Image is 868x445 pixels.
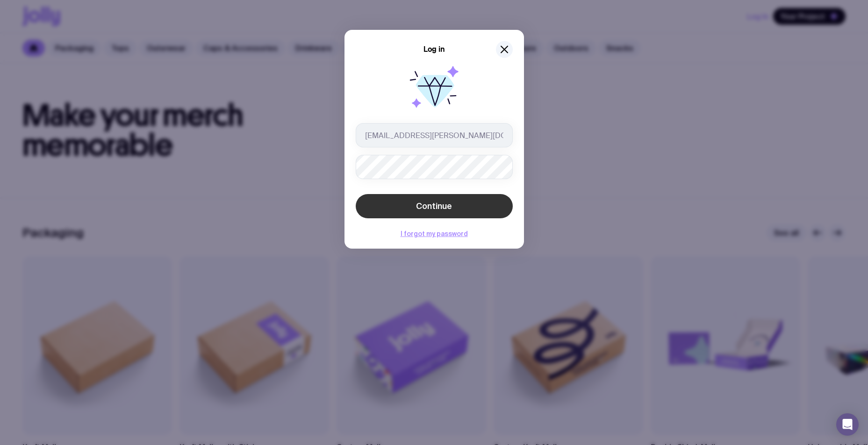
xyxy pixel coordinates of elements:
input: you@email.com [356,123,513,147]
h5: Log in [423,45,445,54]
button: Continue [356,194,513,218]
div: Open Intercom Messenger [836,413,859,436]
span: Continue [416,201,452,212]
button: I forgot my password [401,230,468,237]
